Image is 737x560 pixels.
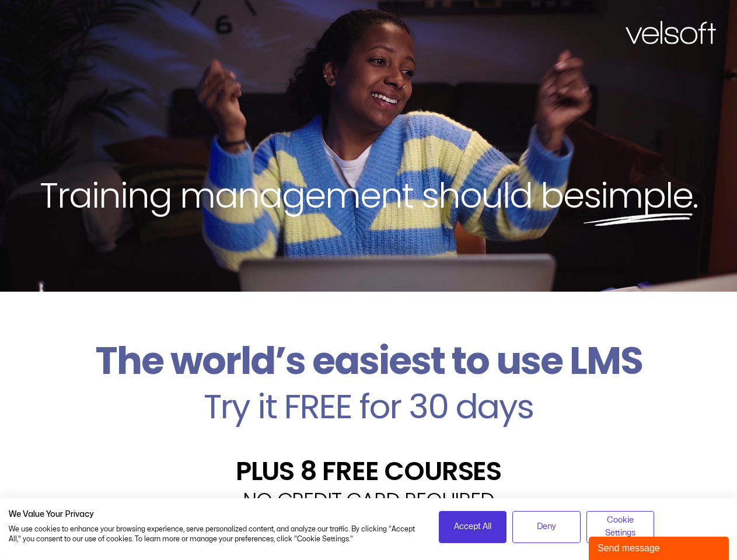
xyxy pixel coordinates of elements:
button: Adjust cookie preferences [586,511,655,543]
button: Accept all cookies [439,511,507,543]
h2: PLUS 8 FREE COURSES [9,458,728,484]
span: Accept All [454,520,491,533]
h2: Try it FREE for 30 days [9,390,728,423]
span: Cookie Settings [594,514,647,540]
h2: Training management should be . [21,173,716,218]
iframe: chat widget [589,534,731,560]
span: Deny [537,520,556,533]
h2: The world’s easiest to use LMS [9,338,728,384]
p: We use cookies to enhance your browsing experience, serve personalized content, and analyze our t... [9,524,421,544]
h2: We Value Your Privacy [9,509,421,520]
span: simple [584,171,693,220]
button: Deny all cookies [512,511,581,543]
